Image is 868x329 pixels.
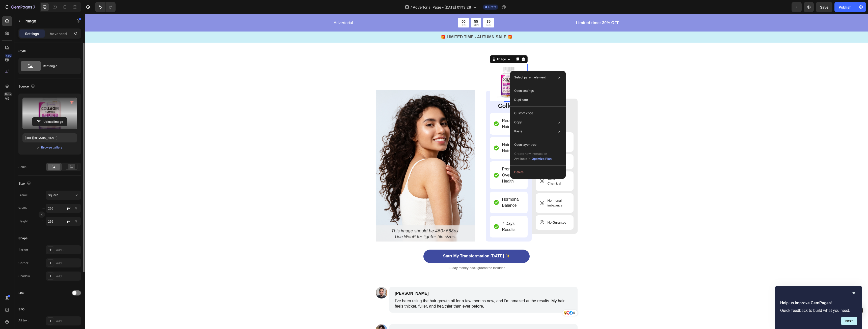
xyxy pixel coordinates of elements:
p: Hormonal Balance [417,182,438,194]
label: Height [18,219,28,224]
p: Copy [514,120,522,125]
span: Square [48,193,58,197]
p: Select parent element [514,75,546,80]
p: Paste [514,129,522,134]
p: Duplicate [514,98,528,102]
span: Available in [514,157,530,161]
span: Advertorial Page - [DATE] 01:13:28 [413,5,471,10]
iframe: Design area [85,14,868,329]
div: Rich Text Editor. Editing area: main [358,240,425,245]
span: or [37,144,40,151]
div: Image [411,43,422,47]
p: Colluve [405,88,442,96]
p: Image [24,18,67,24]
p: Cause Hair Lose [463,123,484,133]
p: Other [451,108,488,115]
span: / [411,5,412,10]
div: Add... [56,274,80,279]
div: Optimize Plan [532,157,552,161]
input: px% [46,204,81,213]
div: Beta [4,92,12,96]
button: Square [46,191,81,200]
div: % [74,219,77,224]
p: Hair Grow Nutrition [417,128,438,140]
p: Advanced [50,31,67,36]
p: Just Oil [463,145,473,150]
h2: Help us improve GemPages! [780,300,857,306]
button: Next question [841,317,857,325]
label: Width [18,206,27,211]
button: px [73,205,79,211]
p: 7 Days Results [417,206,438,219]
button: % [66,218,72,224]
p: Promote Overall Health [417,152,438,170]
div: Add... [56,248,80,252]
label: Frame [18,193,28,197]
div: Browse gallery [41,145,63,150]
button: Save [816,2,832,12]
input: px% [46,217,81,226]
p: 5 [488,296,490,301]
img: gempages_585724672390202141-f60642c9-75a1-49fa-aca5-c44927431c02.png [291,273,302,284]
p: Reduce Hair Lose [417,104,438,116]
button: Browse gallery [41,145,63,150]
div: Publish [839,5,851,10]
input: https://example.com/image.jpg [22,133,77,142]
span: Draft [488,5,496,9]
div: Scale [18,165,26,169]
button: px [73,218,79,224]
p: Settings [25,31,39,36]
img: gempages_585724672390202141-79691ab2-442a-4f33-ab8b-6b45de45c9ef.jpg [405,50,443,88]
div: px [67,219,71,224]
div: Border [18,248,28,252]
p: I've been using the hair growth oil for a few months now, and I'm amazed at the results. My hair ... [310,284,487,295]
img: gempages_585724672390202141-52d2f1b1-1036-4848-b9de-bb54dc906ecc.png [291,76,390,227]
button: 7 [2,2,38,12]
div: SEO [18,307,24,312]
p: Create new interaction [514,151,552,156]
div: Help us improve GemPages! [780,290,857,325]
div: Rectangle [43,60,74,72]
p: 30-day money-back guarantee included [291,251,492,256]
div: Add... [56,319,80,323]
div: px [67,206,71,211]
div: Add... [56,261,80,265]
p: No Gurantee [463,206,481,211]
p: [PERSON_NAME] [310,276,439,282]
p: Toxic Chemical [463,162,484,172]
p: Quick feedback to build what you need. [780,308,857,313]
button: Hide survey [851,290,857,296]
button: Publish [834,2,856,12]
p: Custom code [514,111,533,115]
button: Upload Image [32,117,67,126]
p: Open layer tree [514,142,536,147]
div: Shape [18,236,28,241]
div: 450 [5,54,12,58]
div: Undo/Redo [95,2,116,12]
p: Open settings [514,88,534,93]
button: Delete [512,168,564,177]
p: Hormonal imbalance [463,184,484,194]
button: Optimize Plan [531,156,552,161]
p: Start My Transformation [DATE] ✨ [358,240,425,245]
div: Alt text [18,318,29,323]
p: 7 [33,4,35,10]
button: % [66,205,72,211]
div: Shadow [18,274,30,278]
span: Save [820,5,828,9]
img: gempages_585724672390202141-18f20584-dab7-44ec-aad3-47f58b4580ca.png [451,60,489,98]
div: Size [18,180,32,187]
a: Rich Text Editor. Editing area: main [338,235,445,249]
div: Link [18,291,24,295]
div: % [74,206,77,211]
div: Source [18,83,36,90]
div: Style [18,49,26,53]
